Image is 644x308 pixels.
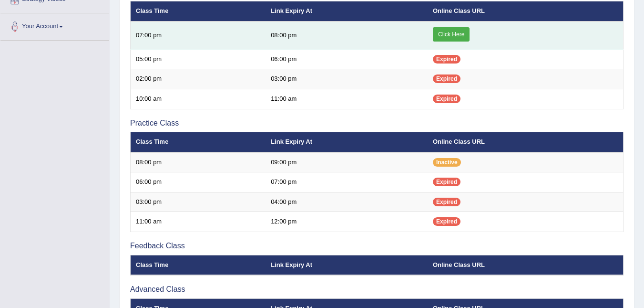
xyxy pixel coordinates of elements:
th: Online Class URL [428,132,624,152]
td: 03:00 pm [266,69,428,89]
td: 11:00 am [266,89,428,109]
th: Class Time [131,132,266,152]
td: 12:00 pm [266,212,428,232]
td: 06:00 pm [266,49,428,69]
span: Expired [433,198,460,206]
td: 08:00 pm [131,152,266,172]
span: Expired [433,217,460,226]
th: Link Expiry At [266,132,428,152]
td: 11:00 am [131,212,266,232]
a: Click Here [433,27,470,42]
span: Inactive [433,158,461,167]
th: Class Time [131,255,266,275]
span: Expired [433,178,460,186]
td: 06:00 pm [131,172,266,192]
h3: Practice Class [130,119,624,127]
td: 02:00 pm [131,69,266,89]
span: Expired [433,95,460,103]
td: 05:00 pm [131,49,266,69]
td: 03:00 pm [131,192,266,212]
th: Online Class URL [428,255,624,275]
td: 08:00 pm [266,21,428,50]
span: Expired [433,74,460,83]
td: 10:00 am [131,89,266,109]
th: Online Class URL [428,1,624,21]
th: Link Expiry At [266,1,428,21]
h3: Advanced Class [130,285,624,294]
td: 07:00 pm [131,21,266,50]
th: Link Expiry At [266,255,428,275]
a: Your Account [0,13,109,37]
span: Expired [433,55,460,64]
h3: Feedback Class [130,242,624,250]
th: Class Time [131,1,266,21]
td: 04:00 pm [266,192,428,212]
td: 09:00 pm [266,152,428,172]
td: 07:00 pm [266,172,428,192]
